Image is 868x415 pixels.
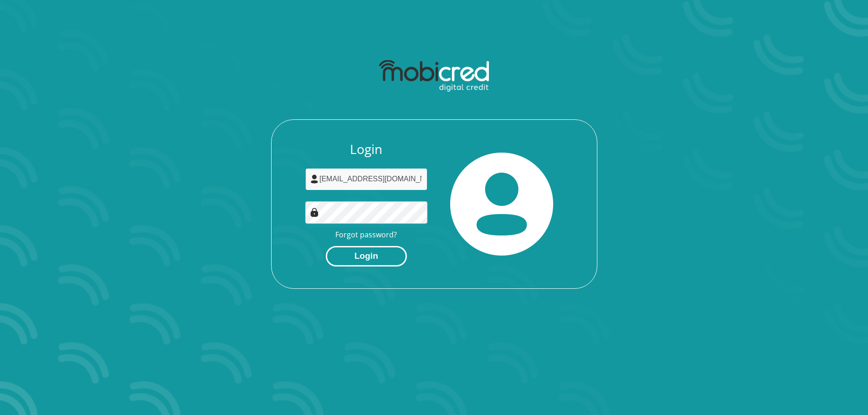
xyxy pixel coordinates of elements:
img: mobicred logo [379,60,489,92]
h3: Login [305,142,427,157]
input: Username [305,168,427,190]
img: user-icon image [310,174,319,184]
a: Forgot password? [335,230,397,240]
img: Image [310,208,319,217]
button: Login [326,246,407,266]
